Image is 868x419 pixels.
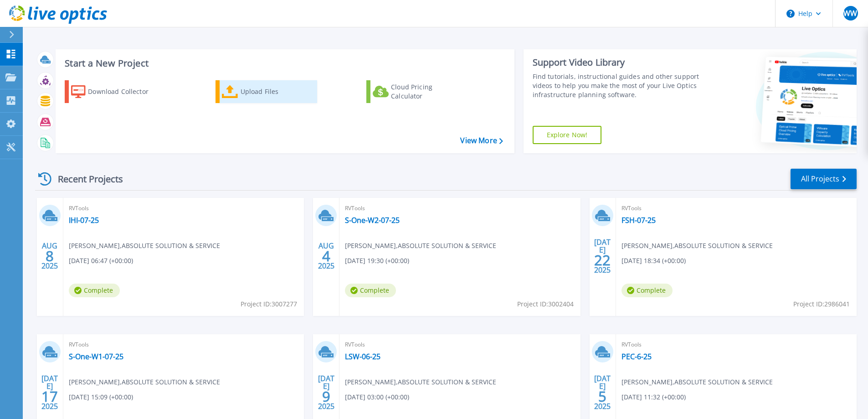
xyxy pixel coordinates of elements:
span: 8 [46,252,54,260]
h3: Start a New Project [65,58,503,68]
div: [DATE] 2025 [594,376,611,409]
span: Project ID: 3007277 [241,299,297,309]
span: WW [843,10,857,17]
span: 17 [41,393,58,400]
a: Cloud Pricing Calculator [366,80,468,103]
div: [DATE] 2025 [41,376,58,409]
span: 9 [322,393,330,400]
span: Project ID: 2986041 [793,299,850,309]
a: Explore Now! [533,126,602,144]
span: [PERSON_NAME] , ABSOLUTE SOLUTION & SERVICE [345,241,496,251]
div: AUG 2025 [41,239,58,273]
a: S-One-W1-07-25 [69,352,123,361]
div: [DATE] 2025 [594,239,611,273]
a: IHI-07-25 [69,216,99,225]
span: Complete [345,284,396,297]
a: View More [460,136,503,145]
span: RVTools [621,340,851,350]
span: [DATE] 18:34 (+00:00) [621,256,686,266]
div: Support Video Library [533,57,703,68]
span: [DATE] 19:30 (+00:00) [345,256,409,266]
span: RVTools [345,203,575,213]
div: Upload Files [241,83,313,101]
span: RVTools [621,203,851,213]
div: Recent Projects [35,168,135,190]
span: Complete [69,284,120,297]
a: All Projects [791,169,857,189]
div: Cloud Pricing Calculator [391,83,464,101]
span: [DATE] 11:32 (+00:00) [621,392,686,402]
span: [PERSON_NAME] , ABSOLUTE SOLUTION & SERVICE [345,377,496,387]
span: [PERSON_NAME] , ABSOLUTE SOLUTION & SERVICE [69,241,220,251]
span: [DATE] 06:47 (+00:00) [69,256,133,266]
span: 22 [594,256,611,264]
span: 4 [322,252,330,260]
span: [DATE] 03:00 (+00:00) [345,392,409,402]
span: RVTools [69,340,298,350]
a: Upload Files [216,80,317,103]
a: Download Collector [65,80,166,103]
span: [PERSON_NAME] , ABSOLUTE SOLUTION & SERVICE [69,377,220,387]
a: FSH-07-25 [621,216,656,225]
span: [PERSON_NAME] , ABSOLUTE SOLUTION & SERVICE [621,377,773,387]
a: LSW-06-25 [345,352,380,361]
div: Find tutorials, instructional guides and other support videos to help you make the most of your L... [533,72,703,99]
span: RVTools [345,340,575,350]
span: Project ID: 3002404 [517,299,574,309]
span: [DATE] 15:09 (+00:00) [69,392,133,402]
div: [DATE] 2025 [318,376,335,409]
div: Download Collector [88,83,161,101]
div: AUG 2025 [318,239,335,273]
span: Complete [621,284,673,297]
a: PEC-6-25 [621,352,652,361]
a: S-One-W2-07-25 [345,216,400,225]
span: 5 [598,393,606,400]
span: [PERSON_NAME] , ABSOLUTE SOLUTION & SERVICE [621,241,773,251]
span: RVTools [69,203,298,213]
